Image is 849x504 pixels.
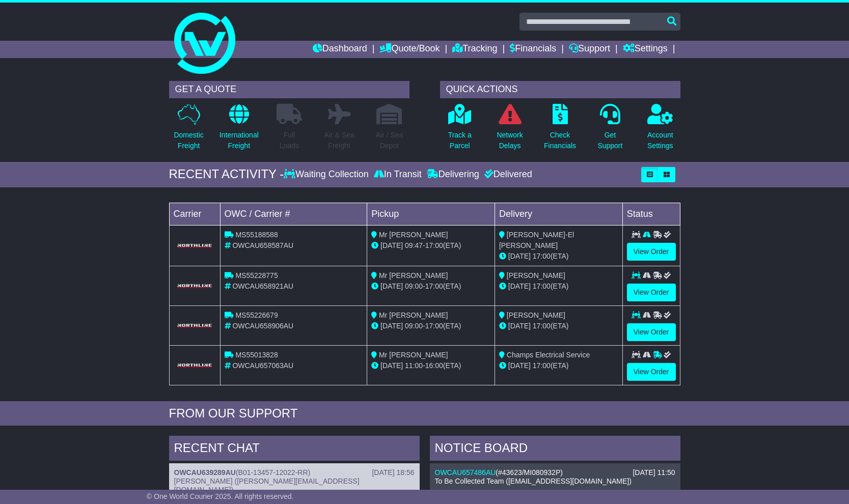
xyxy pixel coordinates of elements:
span: © One World Courier 2025. All rights reserved. [147,492,294,500]
span: 09:00 [405,282,423,290]
span: OWCAU658921AU [232,282,293,290]
td: Carrier [169,203,220,225]
div: NOTICE BOARD [430,436,680,463]
a: GetSupport [597,103,623,157]
span: Mr [PERSON_NAME] [379,351,448,359]
span: [PERSON_NAME] [507,271,565,279]
p: Air / Sea Depot [376,130,403,151]
div: QUICK ACTIONS [440,81,680,98]
span: [DATE] [508,322,531,330]
a: View Order [627,284,676,301]
span: [DATE] [508,252,531,260]
div: Delivered [482,169,532,180]
a: OWCAU639289AU [174,468,236,477]
p: Track a Parcel [448,130,472,151]
p: Check Financials [544,130,576,151]
div: - (ETA) [371,281,490,292]
span: Mr [PERSON_NAME] [379,311,448,319]
div: RECENT ACTIVITY - [169,167,284,182]
span: 16:00 [425,361,443,370]
span: 17:00 [533,361,551,370]
div: FROM OUR SUPPORT [169,406,680,421]
span: 17:00 [425,322,443,330]
a: View Order [627,323,676,341]
span: [PERSON_NAME] ([PERSON_NAME][EMAIL_ADDRESS][DOMAIN_NAME]) [174,477,360,494]
a: OWCAU657486AU [435,468,496,477]
div: (ETA) [499,321,618,331]
span: [DATE] [380,361,403,370]
p: Network Delays [497,130,523,151]
span: 17:00 [533,252,551,260]
a: View Order [627,363,676,381]
span: OWCAU658587AU [232,241,293,249]
span: 17:00 [533,322,551,330]
span: 11:00 [405,361,423,370]
span: [PERSON_NAME] [507,311,565,319]
div: - (ETA) [371,360,490,371]
div: (ETA) [499,281,618,292]
img: GetCarrierServiceLogo [176,323,214,329]
td: Status [622,203,680,225]
span: MS55013828 [235,351,278,359]
span: MS55226679 [235,311,278,319]
span: MS55188588 [235,231,278,239]
span: 09:47 [405,241,423,249]
span: Mr [PERSON_NAME] [379,271,448,279]
span: [DATE] [380,241,403,249]
a: Support [569,41,610,58]
div: Delivering [424,169,482,180]
a: AccountSettings [647,103,674,157]
span: MS55228775 [235,271,278,279]
span: 17:00 [533,282,551,290]
p: Full Loads [277,130,302,151]
span: [DATE] [380,322,403,330]
span: [DATE] [508,282,531,290]
div: Waiting Collection [284,169,371,180]
span: [PERSON_NAME]-El [PERSON_NAME] [499,231,574,249]
p: International Freight [220,130,259,151]
p: Domestic Freight [174,130,203,151]
span: B01-13457-12022-RR [238,468,308,477]
div: (ETA) [499,360,618,371]
div: [DATE] 11:50 [633,468,675,477]
a: Dashboard [313,41,367,58]
span: 17:00 [425,241,443,249]
a: Track aParcel [448,103,472,157]
span: 09:00 [405,322,423,330]
span: Champs Electrical Service [507,351,590,359]
td: OWC / Carrier # [220,203,367,225]
span: To Be Collected Team ([EMAIL_ADDRESS][DOMAIN_NAME]) [435,477,632,485]
img: GetCarrierServiceLogo [176,283,214,289]
p: Get Support [597,130,622,151]
div: - (ETA) [371,240,490,251]
a: NetworkDelays [496,103,523,157]
div: GET A QUOTE [169,81,409,98]
img: GetCarrierServiceLogo [176,362,214,369]
div: ( ) [435,468,675,477]
div: - (ETA) [371,321,490,331]
span: OWCAU657063AU [232,361,293,370]
td: Delivery [495,203,622,225]
span: Mr [PERSON_NAME] [379,231,448,239]
div: RECENT CHAT [169,436,420,463]
td: Pickup [367,203,495,225]
span: OWCAU658906AU [232,322,293,330]
a: DomesticFreight [173,103,204,157]
p: Account Settings [647,130,673,151]
p: Air & Sea Freight [324,130,354,151]
a: CheckFinancials [543,103,577,157]
a: InternationalFreight [219,103,259,157]
span: #43623/MI080932P [498,468,560,477]
div: ( ) [174,468,415,477]
a: Quote/Book [379,41,440,58]
a: Tracking [452,41,497,58]
a: Financials [510,41,556,58]
a: Settings [623,41,668,58]
span: 17:00 [425,282,443,290]
img: GetCarrierServiceLogo [176,243,214,249]
div: [DATE] 18:56 [372,468,414,477]
a: View Order [627,243,676,261]
div: In Transit [371,169,424,180]
span: [DATE] [380,282,403,290]
div: (ETA) [499,251,618,262]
